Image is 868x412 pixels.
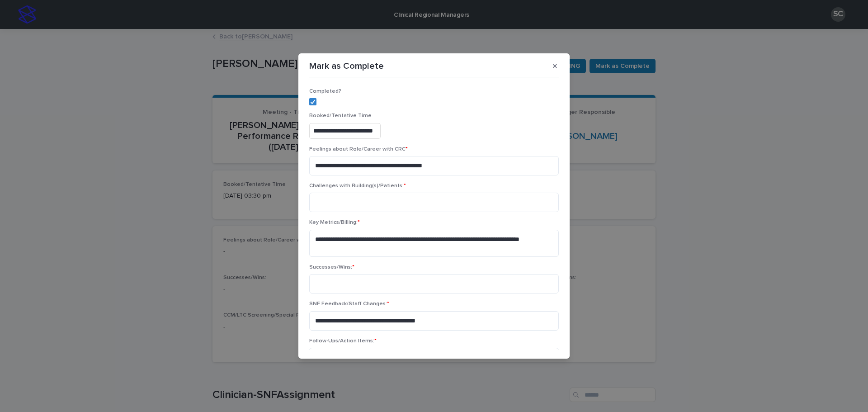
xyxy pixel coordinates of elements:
[309,89,341,94] span: Completed?
[309,147,408,152] span: Feelings about Role/Career with CRC
[309,183,406,189] span: Challenges with Building(s)/Patients:
[309,113,372,118] span: Booked/Tentative Time
[309,61,384,71] p: Mark as Complete
[309,338,377,344] span: Follow-Ups/Action Items:
[309,301,389,307] span: SNF Feedback/Staff Changes:
[309,265,354,270] span: Successes/Wins:
[309,220,360,225] span: Key Metrics/Billing:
